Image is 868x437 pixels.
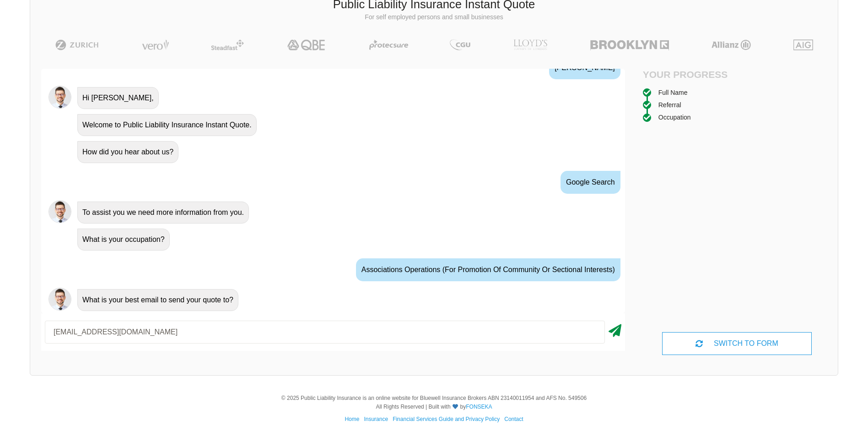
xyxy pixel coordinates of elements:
[643,69,737,80] h4: Your Progress
[77,87,159,109] div: Hi [PERSON_NAME],
[37,13,831,22] p: For self employed persons and small businesses
[658,87,688,98] div: Full Name
[561,171,620,194] div: Google Search
[77,141,178,163] div: How did you hear about us?
[504,416,523,422] a: Contact
[446,39,474,50] img: CGU | Public Liability Insurance
[658,112,691,122] div: Occupation
[77,289,238,311] div: What is your best email to send your quote to?
[51,39,103,50] img: Zurich | Public Liability Insurance
[658,100,681,110] div: Referral
[45,321,605,344] input: Your email
[707,39,755,50] img: Allianz | Public Liability Insurance
[345,416,359,422] a: Home
[790,39,817,50] img: AIG | Public Liability Insurance
[49,288,71,311] img: Chatbot | PLI
[49,86,71,109] img: Chatbot | PLI
[77,229,170,251] div: What is your occupation?
[587,39,672,50] img: Brooklyn | Public Liability Insurance
[466,404,492,410] a: FONSEKA
[77,114,257,136] div: Welcome to Public Liability Insurance Instant Quote.
[138,39,173,50] img: Vero | Public Liability Insurance
[356,258,620,281] div: Associations Operations (for promotion of community or sectional interests)
[207,39,248,50] img: Steadfast | Public Liability Insurance
[49,200,71,223] img: Chatbot | PLI
[662,332,812,355] div: SWITCH TO FORM
[364,416,388,422] a: Insurance
[282,39,331,50] img: QBE | Public Liability Insurance
[508,39,552,50] img: LLOYD's | Public Liability Insurance
[77,202,249,224] div: To assist you we need more information from you.
[366,39,412,50] img: Protecsure | Public Liability Insurance
[393,416,500,422] a: Financial Services Guide and Privacy Policy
